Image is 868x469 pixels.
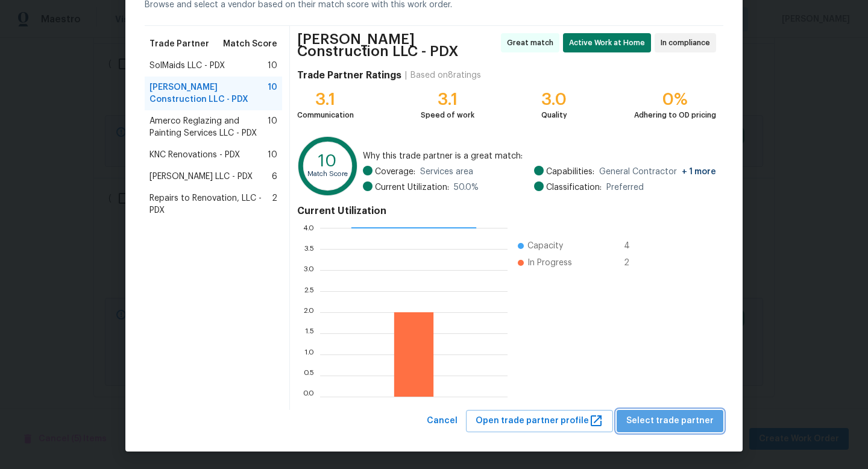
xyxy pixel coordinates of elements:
span: Preferred [606,181,644,194]
div: Communication [297,109,354,121]
span: SolMaids LLC - PDX [149,60,225,72]
button: Open trade partner profile [466,410,613,432]
span: General Contractor [599,166,716,178]
span: 2 [272,192,277,216]
span: Amerco Reglazing and Painting Services LLC - PDX [149,115,268,139]
span: 50.0 % [454,181,479,194]
text: 3.5 [304,245,314,253]
h4: Current Utilization [297,205,716,217]
span: 10 [268,60,277,72]
span: KNC Renovations - PDX [149,149,240,161]
text: 10 [318,153,337,169]
span: Match Score [223,38,277,50]
text: Match Score [307,171,348,177]
text: 3.0 [303,266,314,274]
div: Adhering to OD pricing [634,109,716,121]
text: 1.5 [305,330,314,337]
div: 3.1 [421,93,474,105]
span: Repairs to Renovation, LLC - PDX [149,192,272,216]
button: Select trade partner [617,410,723,432]
span: Why this trade partner is a great match: [363,150,716,162]
h4: Trade Partner Ratings [297,69,401,81]
span: Capabilities: [546,166,594,178]
span: + 1 more [682,168,716,176]
span: In Progress [527,257,572,269]
text: 2.5 [304,288,314,295]
span: Open trade partner profile [476,414,603,429]
span: Current Utilization: [375,181,449,194]
div: 3.0 [541,93,567,105]
div: 0% [634,93,716,105]
div: | [401,69,410,81]
button: Cancel [422,410,462,432]
div: Quality [541,109,567,121]
span: 10 [268,81,277,105]
span: 10 [268,115,277,139]
span: Coverage: [375,166,415,178]
span: Services area [420,166,473,178]
span: [PERSON_NAME] Construction LLC - PDX [297,33,497,57]
span: Capacity [527,240,563,252]
span: 6 [272,171,277,183]
span: In compliance [661,37,715,49]
text: 4.0 [303,224,314,231]
span: Great match [507,37,558,49]
span: Active Work at Home [569,37,650,49]
span: 10 [268,149,277,161]
div: 3.1 [297,93,354,105]
span: Select trade partner [626,414,714,429]
span: 2 [624,257,643,269]
text: 2.0 [303,309,314,316]
div: Based on 8 ratings [410,69,481,81]
div: Speed of work [421,109,474,121]
span: Cancel [427,414,458,429]
span: Classification: [546,181,602,194]
text: 0.5 [303,372,314,379]
text: 0.0 [303,393,314,400]
span: [PERSON_NAME] Construction LLC - PDX [149,81,268,105]
text: 1.0 [304,351,314,358]
span: [PERSON_NAME] LLC - PDX [149,171,253,183]
span: 4 [624,240,643,252]
span: Trade Partner [149,38,209,50]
